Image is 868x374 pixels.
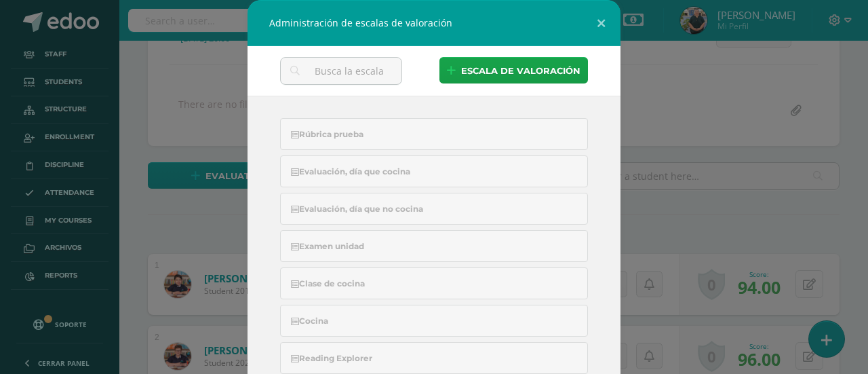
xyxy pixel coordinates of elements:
[280,267,588,299] a: Clase de cocina
[281,58,401,84] input: Busca la escala de valoración aquí...
[439,57,588,83] button: escala de valoración
[280,118,588,150] a: Rúbrica prueba
[280,230,588,262] a: Examen unidad
[280,305,588,337] a: Cocina
[280,155,588,187] a: Evaluación, día que cocina
[280,342,588,374] a: Reading Explorer
[461,58,580,83] span: escala de valoración
[280,193,588,225] a: Evaluación, día que no cocina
